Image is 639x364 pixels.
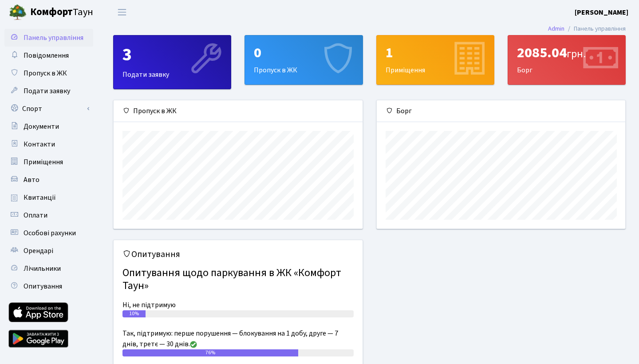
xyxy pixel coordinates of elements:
[4,206,93,224] a: Оплати
[113,35,231,89] a: 3Подати заявку
[377,36,494,84] div: Приміщення
[535,20,639,38] nav: breadcrumb
[24,157,63,167] span: Приміщення
[4,64,93,82] a: Пропуск в ЖК
[245,36,362,84] div: Пропуск в ЖК
[245,35,363,85] a: 0Пропуск в ЖК
[9,4,27,21] img: logo.png
[122,310,146,317] div: 10%
[30,5,93,20] span: Таун
[122,300,354,310] div: Ні, не підтримую
[254,44,353,61] div: 0
[24,33,83,43] span: Панель управління
[24,193,56,202] span: Квитанції
[122,328,354,349] div: Так, підтримую: перше порушення — блокування на 1 добу, друге — 7 днів, третє — 30 днів.
[567,46,586,62] span: грн.
[24,86,70,96] span: Подати заявку
[24,246,53,256] span: Орендарі
[122,263,354,296] h4: Опитування щодо паркування в ЖК «Комфорт Таун»
[24,68,67,78] span: Пропуск в ЖК
[122,249,354,260] h5: Опитування
[4,118,93,135] a: Документи
[24,264,61,273] span: Лічильники
[24,51,69,60] span: Повідомлення
[4,277,93,295] a: Опитування
[508,36,625,84] div: Борг
[111,5,133,20] button: Переключити навігацію
[4,224,93,242] a: Особові рахунки
[24,175,39,185] span: Авто
[24,228,76,238] span: Особові рахунки
[4,47,93,64] a: Повідомлення
[575,8,628,17] b: [PERSON_NAME]
[4,260,93,277] a: Лічильники
[24,210,47,220] span: Оплати
[517,44,616,61] div: 2085.04
[24,281,62,291] span: Опитування
[122,349,298,356] div: 76%
[30,5,73,19] b: Комфорт
[4,29,93,47] a: Панель управління
[4,135,93,153] a: Контакти
[114,36,231,89] div: Подати заявку
[4,100,93,118] a: Спорт
[4,82,93,100] a: Подати заявку
[386,44,485,61] div: 1
[24,122,59,131] span: Документи
[4,189,93,206] a: Квитанції
[114,100,363,122] div: Пропуск в ЖК
[376,35,494,85] a: 1Приміщення
[4,171,93,189] a: Авто
[575,7,628,18] a: [PERSON_NAME]
[548,24,564,33] a: Admin
[4,153,93,171] a: Приміщення
[122,44,222,66] div: 3
[564,24,626,34] li: Панель управління
[377,100,626,122] div: Борг
[4,242,93,260] a: Орендарі
[24,139,55,149] span: Контакти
